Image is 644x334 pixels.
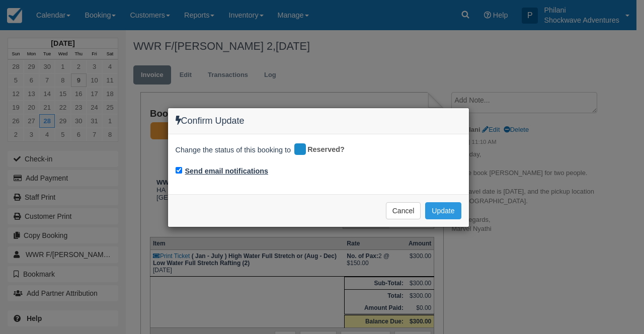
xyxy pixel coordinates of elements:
h4: Confirm Update [176,116,461,126]
span: Change the status of this booking to [176,145,291,158]
button: Cancel [386,202,421,219]
div: Reserved? [293,142,352,158]
label: Send email notifications [185,166,269,177]
button: Update [425,202,461,219]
